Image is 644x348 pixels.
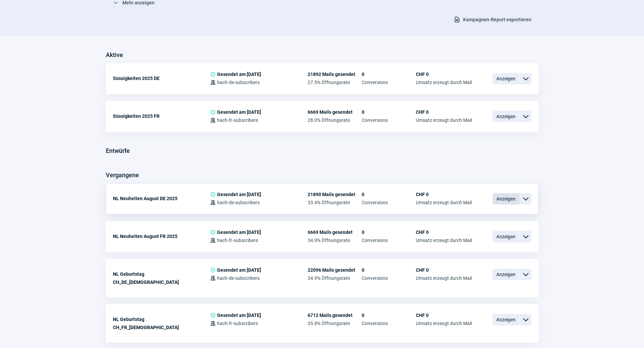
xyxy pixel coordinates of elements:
[362,200,416,205] span: Conversions
[362,192,416,197] span: 0
[447,14,539,25] button: Kampagnen-Report exportieren
[217,72,261,77] span: Gesendet am [DATE]
[416,109,472,115] span: CHF 0
[362,313,416,318] span: 0
[113,72,210,85] div: Süssigkeiten 2025 DE
[308,80,362,85] span: 27.5% Öffnungsrate
[416,192,472,197] span: CHF 0
[362,117,416,123] span: Conversions
[217,80,260,85] span: hach-de-subscribers
[308,275,362,281] span: 34.9% Öffnungsrate
[308,230,362,235] span: 6669 Mails gesendet
[113,313,210,334] div: NL Geburtstag CH_FR_[DEMOGRAPHIC_DATA]
[308,313,362,318] span: 6712 Mails gesendet
[308,192,362,197] span: 21890 Mails gesendet
[493,314,520,325] span: Anzeigen
[416,321,472,326] span: Umsatz erzeugt durch Mail
[113,192,210,205] div: NL Neuheiten August DE 2025
[416,80,472,85] span: Umsatz erzeugt durch Mail
[217,192,261,197] span: Gesendet am [DATE]
[416,117,472,123] span: Umsatz erzeugt durch Mail
[113,109,210,123] div: Süssigkeiten 2025 FR
[106,145,130,156] h3: Entwürfe
[362,238,416,243] span: Conversions
[416,238,472,243] span: Umsatz erzeugt durch Mail
[362,321,416,326] span: Conversions
[493,269,520,280] span: Anzeigen
[217,275,260,281] span: hach-de-subscribers
[113,230,210,243] div: NL Neuheiten August FR 2025
[362,80,416,85] span: Conversions
[362,267,416,273] span: 0
[217,313,261,318] span: Gesendet am [DATE]
[308,109,362,115] span: 6669 Mails gesendet
[217,238,258,243] span: hach-fr-subscribers
[106,170,139,181] h3: Vergangene
[463,14,531,25] span: Kampagnen-Report exportieren
[362,275,416,281] span: Conversions
[416,200,472,205] span: Umsatz erzeugt durch Mail
[416,313,472,318] span: CHF 0
[217,109,261,115] span: Gesendet am [DATE]
[106,50,123,60] h3: Aktive
[217,267,261,273] span: Gesendet am [DATE]
[308,72,362,77] span: 21892 Mails gesendet
[362,72,416,77] span: 0
[217,321,258,326] span: hach-fr-subscribers
[308,321,362,326] span: 35.8% Öffnungsrate
[308,238,362,243] span: 34.9% Öffnungsrate
[113,267,210,289] div: NL Geburtstag CH_DE_[DEMOGRAPHIC_DATA]
[493,193,520,205] span: Anzeigen
[493,111,520,122] span: Anzeigen
[416,230,472,235] span: CHF 0
[217,200,260,205] span: hach-de-subscribers
[416,275,472,281] span: Umsatz erzeugt durch Mail
[217,230,261,235] span: Gesendet am [DATE]
[308,200,362,205] span: 33.4% Öffnungsrate
[362,109,416,115] span: 0
[217,117,258,123] span: hach-fr-subscribers
[362,230,416,235] span: 0
[493,231,520,242] span: Anzeigen
[416,72,472,77] span: CHF 0
[493,73,520,84] span: Anzeigen
[308,267,362,273] span: 22096 Mails gesendet
[308,117,362,123] span: 28.0% Öffnungsrate
[416,267,472,273] span: CHF 0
